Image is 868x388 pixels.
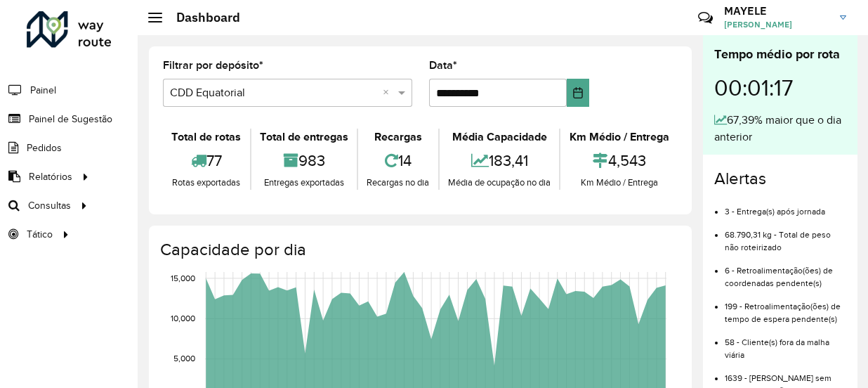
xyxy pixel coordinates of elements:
span: Clear all [383,84,395,101]
span: Pedidos [27,141,62,155]
div: 67,39% maior que o dia anterior [714,112,846,145]
div: Rotas exportadas [166,176,246,190]
li: 199 - Retroalimentação(ões) de tempo de espera pendente(s) [725,290,846,325]
div: Entregas exportadas [255,176,354,190]
li: 58 - Cliente(s) fora da malha viária [725,325,846,361]
span: Consultas [28,198,71,213]
div: 983 [255,145,354,176]
div: Km Médio / Entrega [564,129,674,145]
div: Tempo médio por rota [714,45,846,64]
button: Choose Date [567,79,589,107]
span: [PERSON_NAME] [724,18,829,31]
text: 5,000 [173,354,195,363]
text: 10,000 [171,313,195,323]
span: Painel de Sugestão [29,112,112,127]
div: 183,41 [443,145,556,176]
label: Filtrar por depósito [163,57,263,74]
div: Recargas no dia [362,176,435,190]
label: Data [429,57,457,74]
div: Total de entregas [255,129,354,145]
div: Km Médio / Entrega [564,176,674,190]
div: Média Capacidade [443,129,556,145]
div: 4,543 [564,145,674,176]
div: 14 [362,145,435,176]
div: Total de rotas [166,129,246,145]
div: 77 [166,145,246,176]
text: 15,000 [171,273,195,283]
div: Média de ocupação no dia [443,176,556,190]
h4: Alertas [714,169,846,189]
span: Tático [27,227,53,242]
div: 00:01:17 [714,64,846,112]
a: Contato Rápido [690,3,721,33]
h4: Capacidade por dia [160,240,678,260]
span: Painel [30,83,56,98]
li: 68.790,31 kg - Total de peso não roteirizado [725,218,846,254]
li: 3 - Entrega(s) após jornada [725,195,846,218]
span: Relatórios [29,169,72,184]
h2: Dashboard [162,10,240,25]
li: 6 - Retroalimentação(ões) de coordenadas pendente(s) [725,254,846,290]
h3: MAYELE [724,4,829,18]
div: Recargas [362,129,435,145]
